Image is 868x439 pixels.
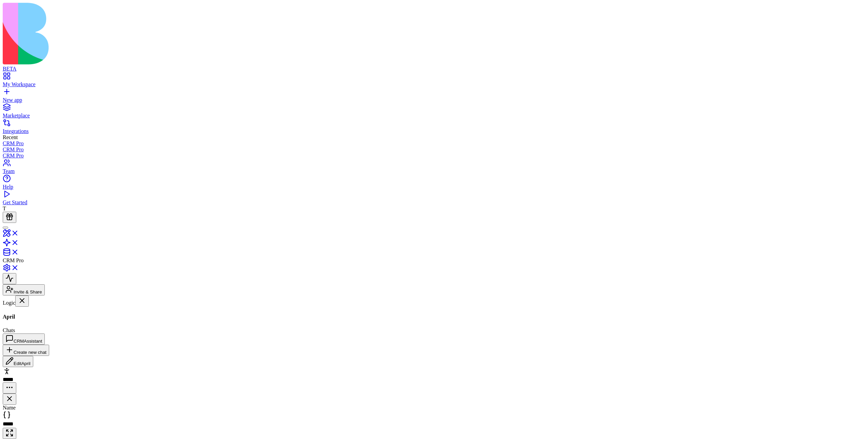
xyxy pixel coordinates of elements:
button: Invite & Share [3,284,45,295]
a: Integrations [3,122,865,134]
button: CRMAssistant [3,333,45,345]
h4: April [3,314,865,320]
a: Help [3,178,865,190]
a: Marketplace [3,107,865,119]
a: BETA [3,60,865,72]
button: Create new chat [3,345,49,356]
div: Team [3,168,865,174]
div: Get Started [3,199,865,206]
span: CRM Pro [3,257,24,263]
span: T [3,206,6,211]
img: logo [3,3,275,64]
div: Integrations [3,128,865,134]
div: New app [3,97,865,103]
div: My Workspace [3,81,865,88]
a: CRM Pro [3,140,865,147]
span: Recent [3,134,18,140]
a: CRM Pro [3,153,865,159]
a: CRM Pro [3,147,865,153]
span: Chats [3,327,15,333]
span: Name [3,405,16,411]
div: BETA [3,66,865,72]
a: Team [3,162,865,174]
span: Logic [3,300,15,306]
div: Marketplace [3,113,865,119]
button: EditApril [3,356,33,367]
a: My Workspace [3,75,865,88]
a: Get Started [3,193,865,206]
div: Help [3,184,865,190]
a: New app [3,91,865,103]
